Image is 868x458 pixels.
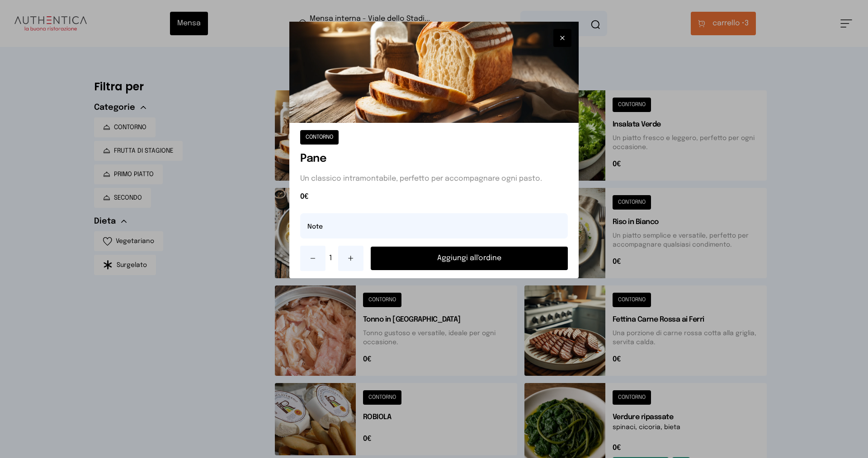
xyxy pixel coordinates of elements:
span: 0€ [300,192,568,202]
button: CONTORNO [300,130,339,145]
p: Un classico intramontabile, perfetto per accompagnare ogni pasto. [300,173,568,184]
h1: Pane [300,152,568,166]
button: Aggiungi all'ordine [371,247,568,270]
span: 1 [329,253,335,264]
img: Pane [289,22,579,123]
